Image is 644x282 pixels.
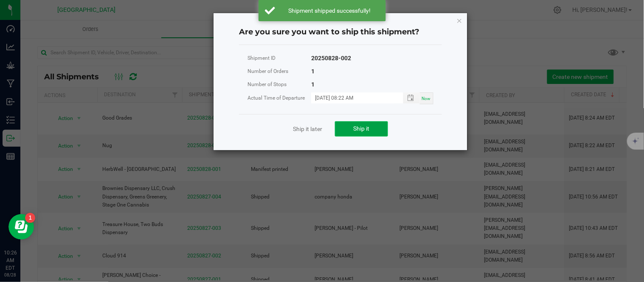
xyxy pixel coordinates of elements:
[354,125,370,132] span: Ship it
[311,66,315,77] div: 1
[247,93,311,103] div: Actual Time of Departure
[311,79,315,90] div: 1
[25,213,35,223] iframe: Resource center unread badge
[247,53,311,64] div: Shipment ID
[293,125,322,133] a: Ship it later
[456,15,462,25] button: Close
[247,66,311,77] div: Number of Orders
[335,121,388,137] button: Ship it
[239,27,442,38] h4: Are you sure you want to ship this shipment?
[280,6,380,15] div: Shipment shipped successfully!
[8,214,34,240] iframe: Resource center
[311,92,394,103] input: MM/dd/yyyy HH:MM a
[311,53,351,64] div: 20250828-002
[247,79,311,90] div: Number of Stops
[422,96,431,101] span: Now
[403,92,420,103] span: Toggle popup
